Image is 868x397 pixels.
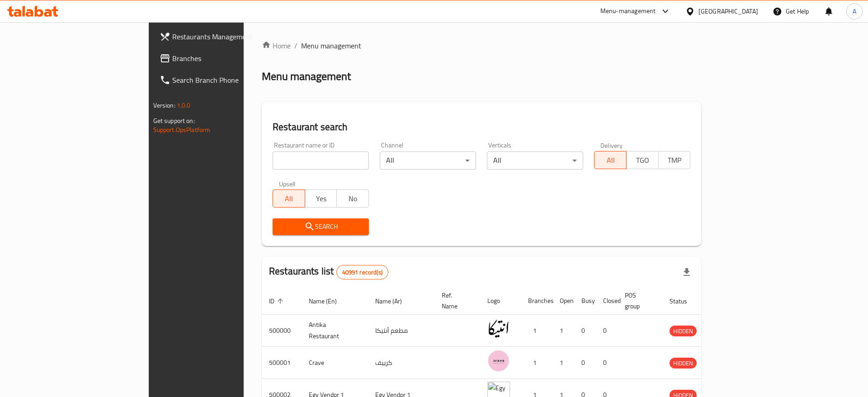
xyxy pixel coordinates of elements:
[280,221,362,232] span: Search
[574,315,596,347] td: 0
[309,192,334,205] span: Yes
[269,296,286,307] span: ID
[600,6,656,17] div: Menu-management
[552,315,574,347] td: 1
[294,40,297,51] li: /
[670,326,697,336] span: HIDDEN
[630,154,655,167] span: TGO
[262,69,351,84] h2: Menu management
[340,192,365,205] span: No
[152,26,294,47] a: Restaurants Management
[574,347,596,379] td: 0
[662,154,687,167] span: TMP
[277,192,302,205] span: All
[594,151,627,169] button: All
[152,47,294,69] a: Branches
[269,265,388,279] h2: Restaurants list
[172,31,287,42] span: Restaurants Management
[273,189,305,208] button: All
[658,151,691,169] button: TMP
[853,6,856,16] span: A
[670,296,699,307] span: Status
[480,287,521,315] th: Logo
[596,287,618,315] th: Closed
[152,69,294,91] a: Search Branch Phone
[521,315,552,347] td: 1
[305,189,337,208] button: Yes
[521,347,552,379] td: 1
[626,151,659,169] button: TGO
[375,296,414,307] span: Name (Ar)
[670,358,697,369] span: HIDDEN
[337,268,388,277] span: 40991 record(s)
[380,151,476,170] div: All
[177,99,191,111] span: 1.0.0
[153,99,175,111] span: Version:
[273,120,690,134] h2: Restaurant search
[336,189,369,208] button: No
[670,358,697,369] div: HIDDEN
[487,317,510,340] img: Antika Restaurant
[172,53,287,64] span: Branches
[301,40,361,51] span: Menu management
[600,142,623,148] label: Delivery
[574,287,596,315] th: Busy
[698,6,758,16] div: [GEOGRAPHIC_DATA]
[596,347,618,379] td: 0
[521,287,552,315] th: Branches
[368,347,434,379] td: كرييف
[598,154,623,167] span: All
[625,290,651,312] span: POS group
[153,124,211,136] a: Support.OpsPlatform
[336,265,388,279] div: Total records count
[273,218,369,235] button: Search
[552,347,574,379] td: 1
[442,290,469,312] span: Ref. Name
[279,180,296,187] label: Upsell
[273,151,369,170] input: Search for restaurant name or ID..
[487,151,583,170] div: All
[596,315,618,347] td: 0
[368,315,434,347] td: مطعم أنتيكا
[552,287,574,315] th: Open
[153,115,195,127] span: Get support on:
[262,40,701,51] nav: breadcrumb
[302,315,368,347] td: Antika Restaurant
[302,347,368,379] td: Crave
[309,296,349,307] span: Name (En)
[487,350,510,372] img: Crave
[172,75,287,85] span: Search Branch Phone
[676,261,698,283] div: Export file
